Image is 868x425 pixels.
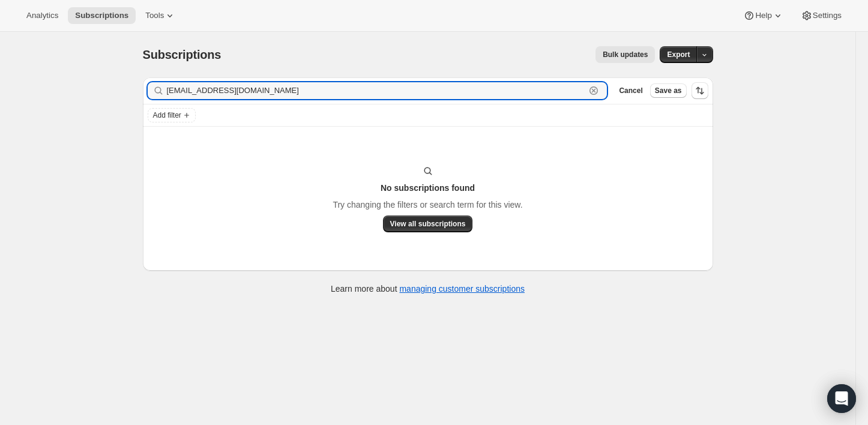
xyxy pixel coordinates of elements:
[145,11,164,20] span: Tools
[381,182,475,194] h3: No subscriptions found
[667,50,690,59] span: Export
[331,283,525,295] p: Learn more about
[143,48,222,61] span: Subscriptions
[399,284,525,294] a: managing customer subscriptions
[614,83,647,98] button: Cancel
[383,216,473,232] button: View all subscriptions
[148,108,196,122] button: Add filter
[138,7,183,24] button: Tools
[619,86,642,95] span: Cancel
[603,50,648,59] span: Bulk updates
[827,384,856,413] div: Open Intercom Messenger
[692,82,708,99] button: Sort the results
[736,7,791,24] button: Help
[19,7,65,24] button: Analytics
[26,11,58,20] span: Analytics
[75,11,128,20] span: Subscriptions
[655,86,682,95] span: Save as
[153,110,181,120] span: Add filter
[755,11,771,20] span: Help
[794,7,849,24] button: Settings
[595,46,655,63] button: Bulk updates
[660,46,697,63] button: Export
[813,11,842,20] span: Settings
[588,85,600,97] button: Clear
[333,199,522,211] p: Try changing the filters or search term for this view.
[68,7,136,24] button: Subscriptions
[650,83,687,98] button: Save as
[390,219,466,229] span: View all subscriptions
[167,82,586,99] input: Filter subscribers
